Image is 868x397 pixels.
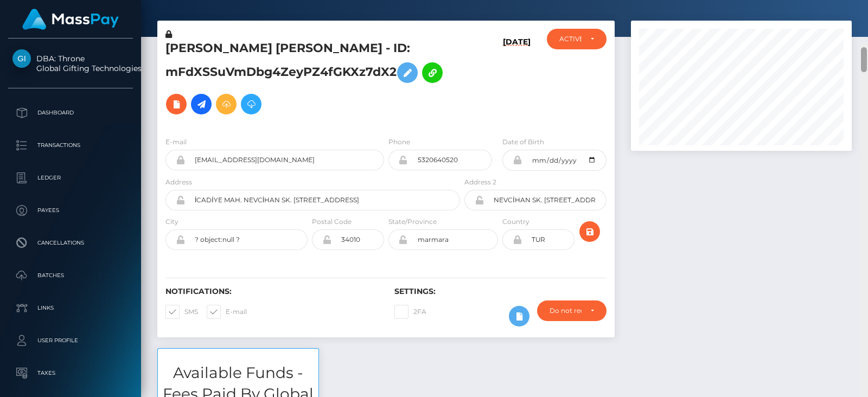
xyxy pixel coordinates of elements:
[8,99,133,126] a: Dashboard
[165,137,187,147] label: E-mail
[8,294,133,322] a: Links
[8,54,133,73] span: DBA: Throne Global Gifting Technologies Inc
[394,305,426,319] label: 2FA
[464,177,496,187] label: Address 2
[503,37,531,124] h6: [DATE]
[12,332,129,349] p: User Profile
[12,300,129,316] p: Links
[394,287,607,296] h6: Settings:
[207,305,247,319] label: E-mail
[312,217,352,227] label: Postal Code
[8,132,133,159] a: Transactions
[22,9,119,30] img: MassPay Logo
[12,202,129,219] p: Payees
[550,306,582,315] div: Do not require
[165,217,178,227] label: City
[191,94,212,114] a: Initiate Payout
[12,170,129,186] p: Ledger
[12,137,129,153] p: Transactions
[8,360,133,387] a: Taxes
[12,235,129,251] p: Cancellations
[12,49,31,68] img: Global Gifting Technologies Inc
[559,35,582,43] div: ACTIVE
[502,217,529,227] label: Country
[165,287,378,296] h6: Notifications:
[8,164,133,191] a: Ledger
[165,177,192,187] label: Address
[388,137,410,147] label: Phone
[12,105,129,121] p: Dashboard
[388,217,437,227] label: State/Province
[165,40,454,120] h5: [PERSON_NAME] [PERSON_NAME] - ID: mFdXSSuVmDbg4ZeyPZ4fGKXz7dX2
[547,29,607,49] button: ACTIVE
[8,262,133,289] a: Batches
[8,327,133,354] a: User Profile
[537,300,607,321] button: Do not require
[502,137,544,147] label: Date of Birth
[8,229,133,257] a: Cancellations
[12,365,129,381] p: Taxes
[12,267,129,284] p: Batches
[8,197,133,224] a: Payees
[165,305,198,319] label: SMS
